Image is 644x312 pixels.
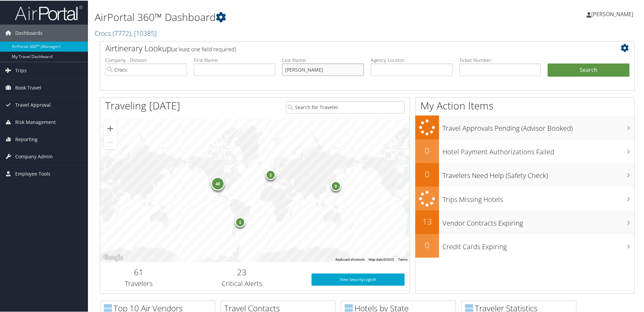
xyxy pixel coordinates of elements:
h3: Travelers [105,278,172,288]
label: Agency Locator: [371,56,453,63]
a: Crocs [95,28,157,37]
span: Risk Management [15,113,56,130]
div: 1 [235,216,245,227]
a: Travel Approvals Pending (Advisor Booked) [415,115,635,139]
h3: Vendor Contracts Expiring [442,214,635,227]
div: 3 [266,169,276,179]
h1: My Action Items [415,98,635,112]
h1: AirPortal 360™ Dashboard [95,9,458,24]
h3: Travelers Need Help (Safety Check) [442,167,635,180]
img: Google [102,253,124,261]
span: Book Travel [15,79,41,96]
h2: 13 [415,215,439,227]
input: Search for Traveler [286,100,405,113]
h3: Critical Alerts [183,278,301,288]
span: Reporting [15,130,38,147]
h3: Credit Cards Expiring [442,238,635,251]
h1: Traveling [DATE] [105,98,180,112]
span: (at least one field required) [171,45,236,52]
label: Company - Division: [105,56,187,63]
button: Keyboard shortcuts [336,257,365,261]
h2: 61 [105,266,172,277]
a: Trips Missing Hotels [415,186,635,210]
button: Zoom out [103,135,117,149]
a: 0Travelers Need Help (Safety Check) [415,162,635,186]
span: Map data ©2025 [369,257,394,261]
span: Company Admin [15,148,53,164]
span: , [ 10385 ] [131,28,157,37]
h3: Hotel Payment Authorizations Failed [442,143,635,156]
button: Zoom in [103,121,117,135]
img: domo-logo.png [465,304,473,312]
a: View SecurityLogic® [312,273,405,285]
a: 0Hotel Payment Authorizations Failed [415,139,635,162]
span: Employee Tools [15,165,50,182]
div: 9 [331,180,341,190]
a: Terms (opens in new tab) [398,257,408,261]
a: 0Credit Cards Expiring [415,233,635,257]
img: airportal-logo.png [15,4,83,20]
h2: 0 [415,144,439,156]
a: Open this area in Google Maps (opens a new window) [102,253,124,261]
span: Trips [15,61,27,78]
h3: Travel Approvals Pending (Advisor Booked) [442,120,635,132]
h2: 0 [415,239,439,250]
a: [PERSON_NAME] [586,3,640,24]
h2: 23 [183,266,301,277]
button: Search [548,63,629,76]
span: Travel Approval [15,96,51,113]
h3: Trips Missing Hotels [442,191,635,204]
label: Last Name: [282,56,364,63]
span: [PERSON_NAME] [591,10,633,17]
img: domo-logo.png [345,304,353,312]
label: First Name: [194,56,276,63]
span: ( 7772 ) [113,28,131,37]
div: 48 [211,176,225,190]
h2: Airtinerary Lookup [105,42,585,53]
img: domo-logo.png [104,304,112,312]
h2: 0 [415,168,439,179]
span: Dashboards [15,24,43,41]
a: 13Vendor Contracts Expiring [415,210,635,233]
label: Ticket Number: [459,56,541,63]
